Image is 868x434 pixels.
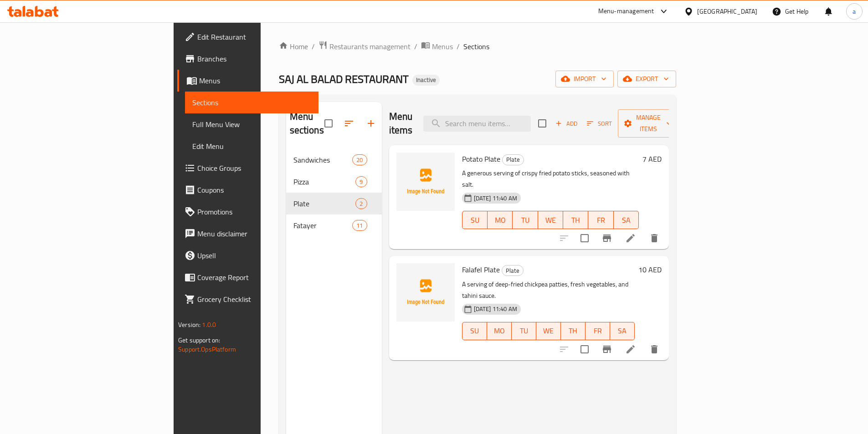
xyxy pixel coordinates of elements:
div: Inactive [412,75,440,86]
li: / [457,41,460,52]
p: A serving of deep-fried chickpea patties, fresh vegetables, and tahini sauce. [462,279,635,301]
a: Promotions [177,201,318,223]
span: Fatayer [293,220,353,231]
h2: Menu items [389,110,413,137]
span: Coverage Report [197,272,311,283]
div: Sandwiches [293,154,353,165]
span: MO [491,214,509,227]
span: WE [542,214,560,227]
div: Menu-management [598,6,654,17]
a: Choice Groups [177,157,318,179]
a: Edit menu item [625,233,636,244]
span: Select section [533,114,552,133]
div: Pizza [293,176,356,187]
button: WE [536,322,561,340]
span: [DATE] 11:40 AM [470,194,521,203]
span: FR [592,214,610,227]
div: [GEOGRAPHIC_DATA] [697,6,757,16]
span: Upsell [197,250,311,261]
nav: breadcrumb [279,41,676,52]
span: Plate [502,266,523,276]
button: Branch-specific-item [596,227,618,249]
span: Potato Plate [462,152,500,166]
span: TU [515,324,533,337]
button: TH [561,322,586,340]
span: Sections [192,97,311,108]
span: SA [617,214,635,227]
button: Add section [360,112,382,134]
button: export [617,71,676,87]
span: Plate [293,198,356,209]
span: Get support on: [178,334,220,346]
button: Manage items [618,109,679,138]
input: search [423,116,531,132]
button: SU [462,322,487,340]
span: Menu disclaimer [197,228,311,239]
span: Sections [463,41,489,52]
button: Add [552,117,581,131]
span: Branches [197,53,311,64]
a: Branches [177,48,318,70]
div: items [355,198,367,209]
p: A generous serving of crispy fried potato sticks, seasoned with salt. [462,168,639,190]
a: Edit menu item [625,344,636,355]
span: WE [540,324,557,337]
div: Sandwiches20 [286,149,382,171]
button: TU [512,322,536,340]
div: Pizza9 [286,171,382,193]
span: MO [491,324,508,337]
div: Plate [502,154,524,165]
div: items [355,176,367,187]
a: Edit Menu [185,135,318,157]
span: Sort items [581,117,618,131]
span: Select to update [575,340,594,359]
a: Grocery Checklist [177,288,318,310]
button: Branch-specific-item [596,338,618,360]
span: Edit Menu [192,141,311,152]
button: import [555,71,614,87]
span: Menus [432,41,453,52]
button: TH [563,211,588,229]
div: Fatayer11 [286,214,382,236]
div: items [352,154,367,165]
nav: Menu sections [286,145,382,240]
span: 9 [356,178,366,186]
span: Manage items [625,112,672,135]
span: SA [614,324,631,337]
div: Plate2 [286,193,382,214]
a: Edit Restaurant [177,26,318,48]
li: / [414,41,417,52]
a: Coverage Report [177,266,318,288]
span: 1.0.0 [202,319,216,331]
span: TU [516,214,534,227]
span: Plate [503,154,524,165]
button: delete [643,338,665,360]
span: Restaurants management [329,41,411,52]
button: SA [610,322,635,340]
span: a [853,6,856,16]
span: 20 [353,156,366,164]
button: Sort [585,117,614,131]
span: Full Menu View [192,119,311,130]
button: SU [462,211,488,229]
span: Select all sections [319,114,338,133]
span: FR [589,324,606,337]
span: Choice Groups [197,163,311,174]
span: Edit Restaurant [197,31,311,42]
span: Grocery Checklist [197,294,311,305]
a: Restaurants management [318,41,411,52]
span: 11 [353,221,366,230]
span: SU [466,214,484,227]
button: MO [487,322,512,340]
span: Promotions [197,206,311,217]
div: items [352,220,367,231]
button: delete [643,227,665,249]
a: Coupons [177,179,318,201]
button: TU [513,211,538,229]
span: Version: [178,319,200,331]
span: [DATE] 11:40 AM [470,305,521,313]
button: FR [588,211,613,229]
span: Add [554,118,579,129]
span: Inactive [412,76,440,84]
